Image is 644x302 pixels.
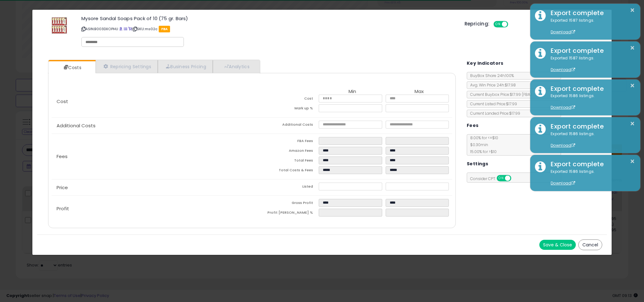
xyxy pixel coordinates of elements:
a: Your listing only [128,26,132,31]
td: Listed [252,183,319,192]
a: Download [551,143,575,148]
a: Download [551,105,575,110]
span: FBA [159,26,170,32]
a: Costs [48,61,95,74]
td: Cost [252,95,319,104]
th: Max [386,89,452,95]
a: Download [551,67,575,72]
span: 15.00 % for > $10 [467,149,497,154]
th: Min [319,89,385,95]
a: BuyBox page [119,26,123,31]
div: Exported 1587 listings. [546,55,636,73]
a: All offer listings [124,26,127,31]
p: Price [52,185,252,190]
button: × [630,157,635,165]
div: Export complete [546,84,636,93]
td: Total Fees [252,156,319,166]
a: Download [551,29,575,35]
h3: Mysore Sandal Soaps Pack of 10 (75 gr. Bars) [81,16,455,21]
td: Amazon Fees [252,147,319,156]
span: BuyBox Share 24h: 100% [467,73,514,78]
span: $0.30 min [467,142,488,147]
img: 61-1KdyqYDL._SL60_.jpg [50,16,69,35]
h5: Key Indicators [467,59,504,67]
span: ON [497,176,505,181]
button: × [630,120,635,128]
div: Exported 1587 listings. [546,18,636,35]
span: 8.00 % for <= $10 [467,135,498,154]
div: Export complete [546,160,636,169]
td: Mark up % [252,104,319,114]
td: Profit [PERSON_NAME] % [252,209,319,218]
span: ON [494,22,502,27]
span: $17.99 [510,92,532,97]
div: Export complete [546,8,636,18]
button: Cancel [578,239,602,250]
p: ASIN: B003DXOPHU | SKU: ms02c [81,24,455,34]
p: Cost [52,99,252,104]
span: Current Listed Price: $17.99 [467,101,517,107]
td: Gross Profit [252,199,319,209]
span: Avg. Win Price 24h: $17.98 [467,82,516,88]
h5: Fees [467,122,479,129]
div: Exported 1586 listings. [546,169,636,186]
button: × [630,44,635,52]
button: × [630,6,635,14]
div: Exported 1586 listings. [546,93,636,111]
td: Total Costs & Fees [252,166,319,176]
a: Analytics [213,60,259,73]
td: FBA Fees [252,137,319,147]
button: Save & Close [539,240,576,250]
span: ( FBA ) [522,92,532,97]
span: Current Landed Price: $17.99 [467,111,520,116]
span: OFF [507,22,517,27]
div: Export complete [546,122,636,131]
div: Exported 1586 listings. [546,131,636,149]
a: Download [551,180,575,186]
span: Current Buybox Price: [467,92,532,97]
h5: Repricing: [465,21,490,26]
button: × [630,82,635,90]
td: Additional Costs [252,121,319,130]
span: OFF [510,176,520,181]
a: Business Pricing [158,60,213,73]
p: Profit [52,206,252,211]
span: Consider CPT: [467,176,520,181]
a: Repricing Settings [96,60,158,73]
p: Fees [52,154,252,159]
h5: Settings [467,160,488,168]
p: Additional Costs [52,123,252,128]
div: Export complete [546,46,636,55]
